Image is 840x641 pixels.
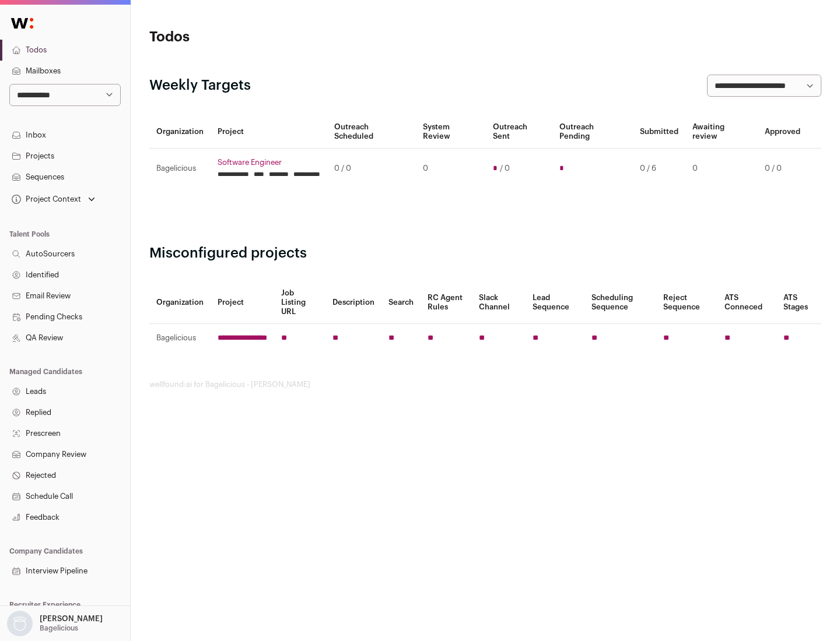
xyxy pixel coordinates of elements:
th: Outreach Sent [486,115,553,149]
td: 0 / 0 [327,149,416,189]
th: Organization [149,281,211,324]
th: ATS Conneced [717,281,776,324]
th: Organization [149,115,211,149]
div: Project Context [9,195,81,204]
th: ATS Stages [776,281,821,324]
h2: Weekly Targets [149,76,251,95]
h1: Todos [149,28,373,47]
th: Search [381,281,421,324]
img: nopic.png [7,611,33,636]
th: Scheduling Sequence [584,281,656,324]
h2: Misconfigured projects [149,244,821,263]
button: Open dropdown [5,611,105,636]
th: Approved [758,115,807,149]
button: Open dropdown [9,191,97,207]
a: Software Engineer [218,158,320,167]
th: RC Agent Rules [421,281,471,324]
td: Bagelicious [149,324,211,353]
footer: wellfound:ai for Bagelicious - [PERSON_NAME] [149,380,821,389]
th: Outreach Pending [552,115,632,149]
td: 0 / 6 [633,149,685,189]
span: / 0 [500,164,510,173]
img: Wellfound [5,12,40,35]
th: Reject Sequence [656,281,718,324]
th: Outreach Scheduled [327,115,416,149]
td: 0 [685,149,758,189]
th: Lead Sequence [526,281,584,324]
th: Awaiting review [685,115,758,149]
td: Bagelicious [149,149,211,189]
th: Description [325,281,381,324]
p: Bagelicious [40,624,78,633]
th: Slack Channel [472,281,526,324]
th: Job Listing URL [274,281,325,324]
th: Submitted [633,115,685,149]
p: [PERSON_NAME] [40,614,103,624]
td: 0 [416,149,485,189]
th: System Review [416,115,485,149]
th: Project [211,281,274,324]
td: 0 / 0 [758,149,807,189]
th: Project [211,115,327,149]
